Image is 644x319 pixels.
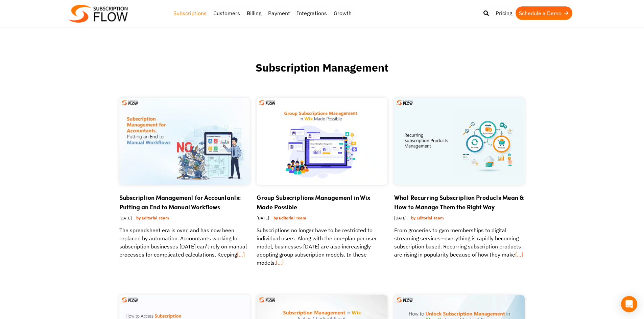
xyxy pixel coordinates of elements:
a: by Editorial Team [271,214,309,222]
a: Group Subscriptions Management in Wix Made Possible [257,193,371,211]
a: by Editorial Team [408,214,447,222]
a: Schedule a Demo [516,6,572,20]
a: Customers [210,6,243,20]
p: From groceries to gym memberships to digital streaming services—everything is rapidly becoming su... [394,226,525,259]
a: Pricing [492,6,516,20]
img: Recurring Subscription Products [394,98,525,185]
div: Open Intercom Messenger [621,296,637,312]
p: Subscriptions no longer have to be restricted to individual users. Along with the one-plan per us... [257,226,387,267]
img: Group Subscriptions Management in Wix [257,98,387,185]
a: Subscription Management for Accountants: Putting an End to Manual Workflows [119,193,241,211]
a: Growth [330,6,355,20]
a: What Recurring Subscription Products Mean & How to Manage Them the Right Way [394,193,524,211]
img: Subscription Management for Accountants [119,98,250,185]
p: The spreadsheet era is over, and has now been replaced by automation. Accountants working for sub... [119,226,250,259]
div: [DATE] [119,212,250,226]
a: by Editorial Team [134,214,172,222]
a: […] [515,251,523,258]
a: Payment [265,6,293,20]
a: […] [237,251,245,258]
a: Integrations [293,6,330,20]
img: Subscriptionflow [69,5,128,23]
h1: Subscription Management [119,61,525,91]
div: [DATE] [394,212,525,226]
a: […] [276,259,284,266]
a: Subscriptions [170,6,210,20]
a: Billing [243,6,265,20]
div: [DATE] [257,212,387,226]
